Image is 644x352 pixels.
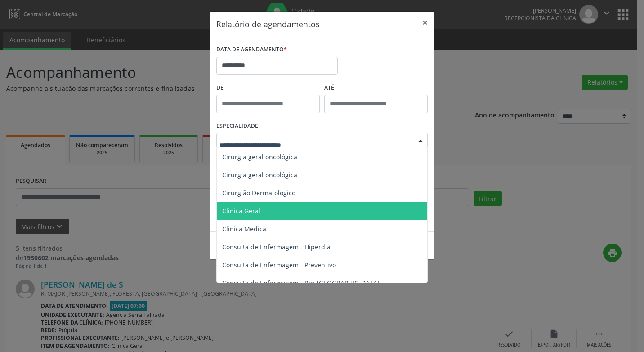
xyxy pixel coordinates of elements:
[222,279,380,287] span: Consulta de Enfermagem - Pré-[GEOGRAPHIC_DATA]
[222,225,266,233] span: Clinica Medica
[324,81,428,95] label: ATÉ
[222,243,331,251] span: Consulta de Enfermagem - Hiperdia
[216,18,319,30] h5: Relatório de agendamentos
[216,43,287,57] label: DATA DE AGENDAMENTO
[216,81,320,95] label: De
[222,171,297,179] span: Cirurgia geral oncológica
[222,189,295,197] span: Cirurgião Dermatológico
[222,261,336,269] span: Consulta de Enfermagem - Preventivo
[222,153,297,161] span: Cirurgia geral oncológica
[216,119,258,133] label: ESPECIALIDADE
[416,12,434,34] button: Close
[222,207,260,215] span: Clinica Geral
